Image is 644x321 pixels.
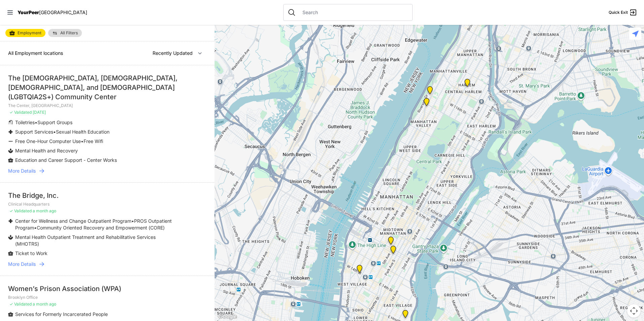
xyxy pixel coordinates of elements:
[33,301,56,307] span: a month ago
[15,311,108,317] span: Services for Formerly Incarcerated People
[9,110,32,115] span: ✓ Validated
[60,31,78,35] span: All Filters
[15,119,35,125] span: Toiletries
[420,95,433,111] div: Clinical Headquarters
[8,295,206,300] p: Brooklyn Office
[8,168,206,174] a: More Details
[15,148,78,153] span: Mental Health and Recovery
[37,119,72,125] span: Support Groups
[216,312,238,321] a: Open this area in Google Maps (opens a new window)
[627,304,641,318] button: Map camera controls
[216,312,238,321] img: Google
[33,208,56,213] span: a month ago
[37,225,165,230] span: Community Oriented Recovery and Empowerment (CORE)
[56,129,109,135] span: Sexual Health Education
[9,208,32,213] span: ✓ Validated
[18,9,39,15] span: YourPeer
[460,76,474,92] div: Oberia Dempsey Multi Services Center
[81,138,84,144] span: •
[33,110,46,115] span: [DATE]
[48,29,82,37] a: All Filters
[609,10,628,15] span: Quick Exit
[386,243,400,259] div: Greater New York City
[18,30,41,36] span: Employment
[53,129,56,135] span: •
[8,284,206,293] div: Women’s Prison Association (WPA)
[8,202,206,207] p: Clinical Headquarters
[84,138,103,144] span: Free Wifi
[8,261,36,267] span: More Details
[8,191,206,200] div: The Bridge, Inc.
[8,103,206,108] p: The Center, [GEOGRAPHIC_DATA]
[35,119,37,125] span: •
[5,29,45,37] a: Employment
[353,262,366,278] div: The Center, Main Building
[15,218,131,224] span: Center for Wellness and Change Outpatient Program
[15,129,53,135] span: Support Services
[15,138,81,144] span: Free One-Hour Computer Use
[39,9,87,15] span: [GEOGRAPHIC_DATA]
[34,225,37,230] span: •
[609,8,637,16] a: Quick Exit
[131,218,134,224] span: •
[9,301,32,307] span: ✓ Validated
[8,168,36,174] span: More Details
[8,50,63,56] span: All Employment locations
[8,261,206,267] a: More Details
[15,157,117,163] span: Education and Career Support - Center Works
[298,9,408,16] input: Search
[18,10,87,14] a: YourPeer[GEOGRAPHIC_DATA]
[8,73,206,102] div: The [DEMOGRAPHIC_DATA], [DEMOGRAPHIC_DATA], [DEMOGRAPHIC_DATA], and [DEMOGRAPHIC_DATA] (LGBTQIA2S...
[15,250,47,256] span: Ticket to Work
[15,234,156,247] span: Mental Health Outpatient Treatment and Rehabilitative Services (MHOTRS)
